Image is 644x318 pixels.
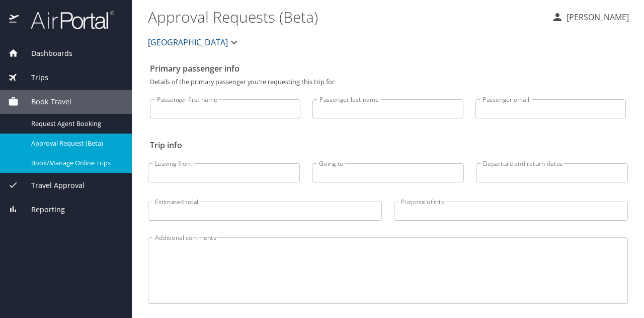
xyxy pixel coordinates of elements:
span: Approval Request (Beta) [31,139,120,148]
span: Book/Manage Online Trips [31,158,120,168]
h1: Approval Requests (Beta) [148,1,543,32]
img: icon-airportal.png [9,10,20,30]
h2: Trip info [150,137,626,153]
span: Reporting [19,204,65,215]
span: [GEOGRAPHIC_DATA] [148,35,228,49]
button: [GEOGRAPHIC_DATA] [144,32,244,52]
span: Travel Approval [19,180,85,191]
p: [PERSON_NAME] [563,11,629,23]
h2: Primary passenger info [150,60,626,77]
button: [PERSON_NAME] [547,8,633,26]
span: Dashboards [19,48,72,59]
span: Trips [19,72,48,83]
img: airportal-logo.png [20,10,114,30]
span: Book Travel [19,96,71,107]
p: Details of the primary passenger you're requesting this trip for [150,79,626,85]
span: Request Agent Booking [31,119,120,129]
